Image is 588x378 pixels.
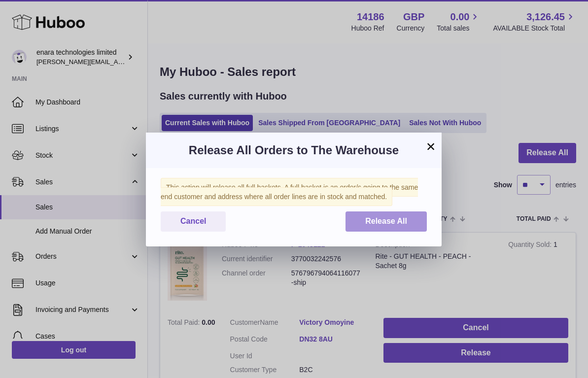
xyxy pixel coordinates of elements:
[161,211,226,232] button: Cancel
[180,217,206,225] span: Cancel
[425,140,437,152] button: ×
[161,178,418,206] span: This action will release all full baskets. A full basket is an order/s going to the same end cust...
[161,142,427,158] h3: Release All Orders to The Warehouse
[365,217,407,225] span: Release All
[346,211,427,232] button: Release All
